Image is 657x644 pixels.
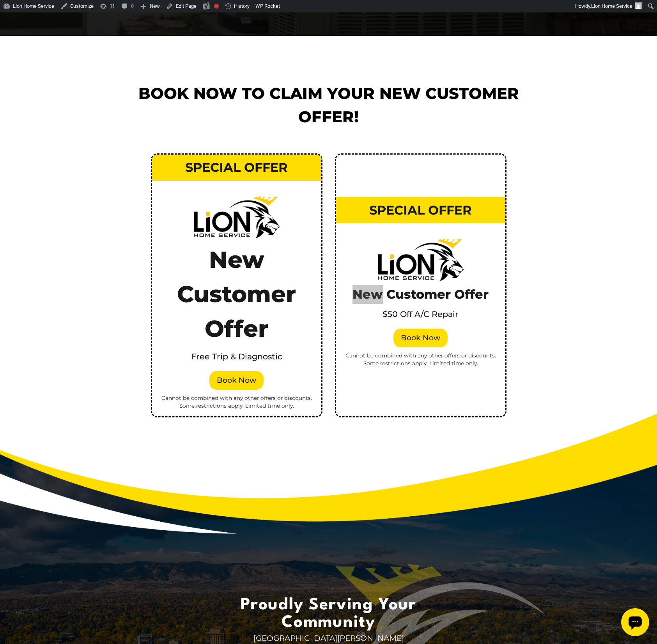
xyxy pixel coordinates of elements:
span: New Customer Offer [352,285,489,304]
span: Free Trip & Diagnostic [191,350,282,362]
img: Lion Home Service [378,239,464,280]
div: Focus keyphrase not set [214,4,219,9]
span: $50 Off A/C Repair [383,308,459,320]
span: Lion Home Service [591,3,632,9]
span: Book Now to Claim Your New Customer Offer! [127,82,531,128]
span: Proudly Serving Your Community [231,597,426,632]
span: Cannot be combined with any other offers or discounts. Some restrictions apply. Limited time only. [342,352,499,368]
div: Special Offer [336,197,505,223]
div: Special Offer [152,155,321,181]
span: Book Now [393,329,448,347]
img: Lion Home Service [194,196,280,238]
span: Book Now [209,371,264,390]
div: Open chat widget [3,3,31,31]
span: New Customer Offer [158,243,315,346]
span: Cannot be combined with any other offers or discounts. Some restrictions apply. Limited time only. [158,394,315,410]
